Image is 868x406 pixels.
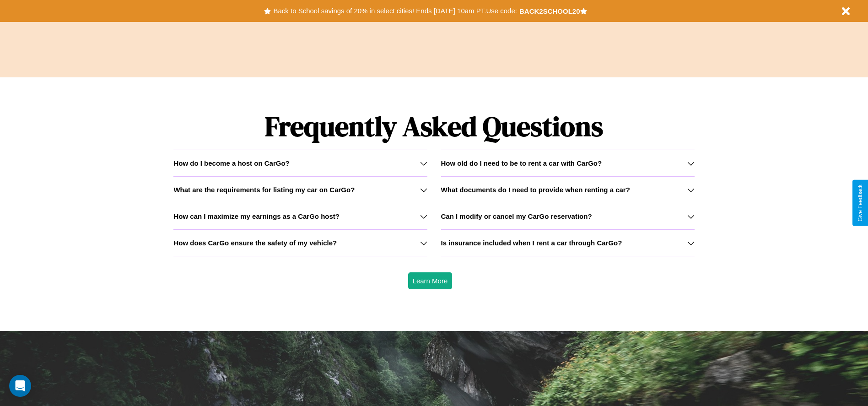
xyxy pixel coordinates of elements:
[441,159,602,167] h3: How old do I need to be to rent a car with CarGo?
[441,186,630,194] h3: What documents do I need to provide when renting a car?
[173,159,289,167] h3: How do I become a host on CarGo?
[271,5,519,17] button: Back to School savings of 20% in select cities! Ends [DATE] 10am PT.Use code:
[441,212,592,220] h3: Can I modify or cancel my CarGo reservation?
[408,272,453,289] button: Learn More
[441,239,622,247] h3: Is insurance included when I rent a car through CarGo?
[9,375,31,397] div: Open Intercom Messenger
[857,184,863,222] div: Give Feedback
[519,7,580,15] b: BACK2SCHOOL20
[173,186,355,194] h3: What are the requirements for listing my car on CarGo?
[173,212,340,220] h3: How can I maximize my earnings as a CarGo host?
[173,103,694,150] h1: Frequently Asked Questions
[173,239,337,247] h3: How does CarGo ensure the safety of my vehicle?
